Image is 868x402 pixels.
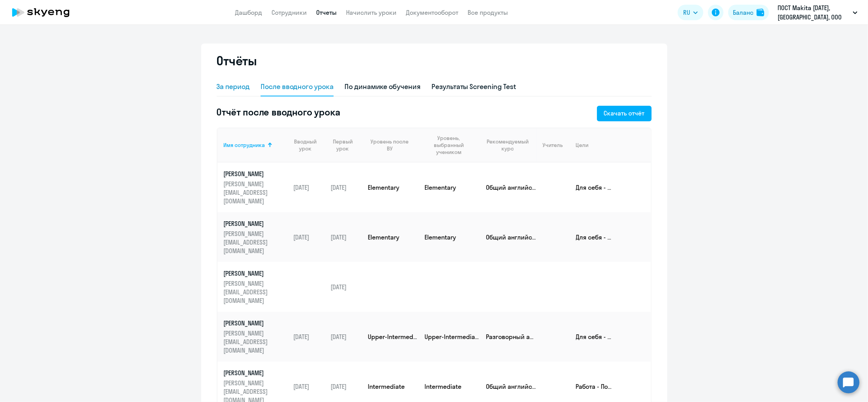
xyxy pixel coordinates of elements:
[317,9,337,16] a: Отчеты
[294,382,325,391] p: [DATE]
[294,138,318,152] div: Вводный урок
[224,219,287,228] p: [PERSON_NAME]
[224,329,287,355] p: [PERSON_NAME][EMAIL_ADDRESS][DOMAIN_NAME]
[224,142,287,149] div: Имя сотрудника
[576,183,612,192] p: Для себя - Фильмы и сериалы в оригинале, понимать тексты и смысл любимых песен; Для себя - самора...
[224,279,287,305] p: [PERSON_NAME][EMAIL_ADDRESS][DOMAIN_NAME]
[486,382,537,391] p: Общий английский
[224,170,287,178] p: [PERSON_NAME]
[757,9,764,16] img: balance
[331,183,362,192] p: [DATE]
[217,106,341,118] h5: Отчёт после вводного урока
[576,332,612,341] p: Для себя - саморазвитие, чтобы быть образованным человеком; Путешествия - Общаться с местными в п...
[331,138,355,152] div: Первый урок
[331,382,362,391] p: [DATE]
[486,332,537,341] p: Разговорный английский
[486,138,537,152] div: Рекомендуемый курс
[224,369,287,377] p: [PERSON_NAME]
[217,53,257,68] h2: Отчёты
[576,382,612,391] p: Работа - Подготовиться к деловой поездке; Работа - Хочется свободно и легко общаться с коллегами ...
[217,82,250,92] div: За период
[224,269,287,278] p: [PERSON_NAME]
[224,180,287,205] p: [PERSON_NAME][EMAIL_ADDRESS][DOMAIN_NAME]
[406,9,459,16] a: Документооборот
[368,138,419,152] div: Уровень после ВУ
[224,319,287,327] p: [PERSON_NAME]
[486,183,537,192] p: Общий английский
[576,142,589,149] div: Цели
[419,312,480,362] td: Upper-Intermediate
[224,219,287,255] a: [PERSON_NAME][PERSON_NAME][EMAIL_ADDRESS][DOMAIN_NAME]
[294,183,325,192] p: [DATE]
[224,269,287,305] a: [PERSON_NAME][PERSON_NAME][EMAIL_ADDRESS][DOMAIN_NAME]
[346,9,397,16] a: Начислить уроки
[425,135,480,156] div: Уровень, выбранный учеником
[224,170,287,205] a: [PERSON_NAME][PERSON_NAME][EMAIL_ADDRESS][DOMAIN_NAME]
[604,108,645,118] div: Скачать отчёт
[774,3,861,22] button: ПОСТ Makita [DATE], [GEOGRAPHIC_DATA], ООО
[468,9,508,16] a: Все продукты
[294,332,325,341] p: [DATE]
[431,82,516,92] div: Результаты Screening Test
[294,233,325,241] p: [DATE]
[331,138,362,152] div: Первый урок
[425,135,473,156] div: Уровень, выбранный учеником
[597,106,652,121] button: Скачать отчёт
[543,142,563,149] div: Учитель
[778,3,850,22] p: ПОСТ Makita [DATE], [GEOGRAPHIC_DATA], ООО
[419,163,480,212] td: Elementary
[272,9,307,16] a: Сотрудники
[331,332,362,341] p: [DATE]
[362,312,419,362] td: Upper-Intermediate
[683,8,690,17] span: RU
[728,5,769,20] button: Балансbalance
[576,142,645,149] div: Цели
[733,8,753,17] div: Баланс
[486,233,537,241] p: Общий английский
[486,138,530,152] div: Рекомендуемый курс
[419,212,480,262] td: Elementary
[294,138,325,152] div: Вводный урок
[362,212,419,262] td: Elementary
[331,233,362,241] p: [DATE]
[224,142,265,149] div: Имя сотрудника
[344,82,421,92] div: По динамике обучения
[362,163,419,212] td: Elementary
[678,5,703,20] button: RU
[224,229,287,255] p: [PERSON_NAME][EMAIL_ADDRESS][DOMAIN_NAME]
[261,82,334,92] div: После вводного урока
[368,138,412,152] div: Уровень после ВУ
[331,283,362,291] p: [DATE]
[235,9,263,16] a: Дашборд
[224,319,287,355] a: [PERSON_NAME][PERSON_NAME][EMAIL_ADDRESS][DOMAIN_NAME]
[543,142,570,149] div: Учитель
[576,233,612,241] p: Для себя - Фильмы и сериалы в оригинале, понимать тексты и смысл любимых песен; Для себя - самора...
